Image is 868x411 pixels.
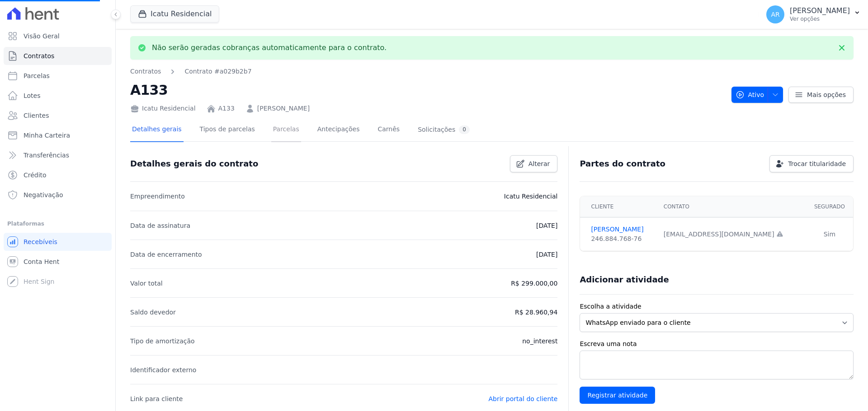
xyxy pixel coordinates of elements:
[528,159,550,168] span: Alterar
[257,104,310,113] a: [PERSON_NAME]
[580,158,665,169] h3: Partes do contrato
[130,118,184,142] a: Detalhes gerais
[591,225,652,234] a: [PERSON_NAME]
[130,104,196,113] div: Icatu Residencial
[580,387,655,404] input: Registrar atividade
[4,166,112,184] a: Crédito
[806,196,853,217] th: Segurado
[130,67,161,76] a: Contratos
[130,307,176,318] p: Saldo devedor
[790,6,850,15] p: [PERSON_NAME]
[418,125,470,134] div: Solicitações
[806,217,853,251] td: Sim
[24,131,70,140] span: Minha Carteira
[24,237,57,246] span: Recebíveis
[376,118,401,142] a: Carnês
[580,274,669,285] h3: Adicionar atividade
[152,43,387,52] p: Não serão geradas cobranças automaticamente para o contrato.
[759,2,868,27] button: AR [PERSON_NAME] Ver opções
[788,87,854,103] a: Mais opções
[4,126,112,144] a: Minha Carteira
[4,106,112,125] a: Clientes
[416,118,472,142] a: Solicitações0
[130,191,185,202] p: Empreendimento
[731,87,783,103] button: Ativo
[130,158,258,169] h3: Detalhes gerais do contrato
[4,186,112,204] a: Negativação
[4,87,112,105] a: Lotes
[24,91,41,100] span: Lotes
[130,67,252,76] nav: Breadcrumb
[24,32,60,41] span: Visão Geral
[580,302,854,311] label: Escolha a atividade
[536,220,557,231] p: [DATE]
[4,253,112,271] a: Conta Hent
[510,155,558,172] a: Alterar
[130,5,219,23] button: Icatu Residencial
[271,118,301,142] a: Parcelas
[218,104,235,113] a: A133
[130,220,190,231] p: Data de assinatura
[580,196,658,217] th: Cliente
[807,90,846,99] span: Mais opções
[24,171,47,180] span: Crédito
[130,393,183,404] p: Link para cliente
[24,111,49,120] span: Clientes
[130,67,724,76] nav: Breadcrumb
[7,218,108,229] div: Plataformas
[459,125,470,134] div: 0
[488,395,557,402] a: Abrir portal do cliente
[771,11,779,18] span: AR
[130,80,724,100] h2: A133
[130,249,202,260] p: Data de encerramento
[769,155,854,172] a: Trocar titularidade
[515,307,557,318] p: R$ 28.960,94
[504,191,558,202] p: Icatu Residencial
[4,27,112,45] a: Visão Geral
[130,365,196,375] p: Identificador externo
[664,230,801,239] div: [EMAIL_ADDRESS][DOMAIN_NAME]
[316,118,362,142] a: Antecipações
[24,190,63,199] span: Negativação
[24,151,69,160] span: Transferências
[24,71,50,80] span: Parcelas
[4,67,112,85] a: Parcelas
[184,67,251,76] a: Contrato #a029b2b7
[4,233,112,251] a: Recebíveis
[580,339,854,349] label: Escreva uma nota
[24,51,54,60] span: Contratos
[536,249,557,260] p: [DATE]
[788,159,846,168] span: Trocar titularidade
[198,118,257,142] a: Tipos de parcelas
[658,196,806,217] th: Contato
[4,146,112,164] a: Transferências
[511,278,557,289] p: R$ 299.000,00
[4,47,112,65] a: Contratos
[130,278,163,289] p: Valor total
[130,336,195,346] p: Tipo de amortização
[790,15,850,23] p: Ver opções
[24,257,59,266] span: Conta Hent
[591,234,652,244] div: 246.884.768-76
[522,336,557,346] p: no_interest
[736,87,764,103] span: Ativo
